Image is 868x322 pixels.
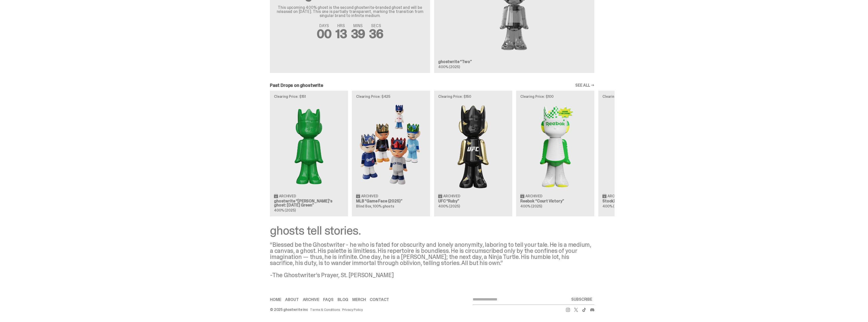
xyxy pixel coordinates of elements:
[270,308,308,311] div: © 2025 ghostwrite inc
[351,24,365,28] span: MINS
[276,6,424,18] p: This upcoming 400% ghost is the second ghostwrite-branded ghost and will be released on [DATE]. T...
[602,204,624,209] span: 400% (2025)
[352,298,366,302] a: Merch
[274,199,344,207] h3: ghostwrite “[PERSON_NAME]'s ghost: [DATE] Green”
[351,26,365,42] span: 39
[356,102,426,190] img: Game Face (2025)
[270,83,323,88] h2: Past Drops on ghostwrite
[270,242,594,278] div: “Blessed be the Ghostwriter - he who is fated for obscurity and lonely anonymity, laboring to tel...
[356,199,426,203] h3: MLB “Game Face (2025)”
[270,91,348,216] a: Clearing Price: $151 Schrödinger's ghost: Sunday Green Archived
[602,102,672,190] img: Campless
[438,102,508,190] img: Ruby
[303,298,319,302] a: Archive
[317,24,331,28] span: DAYS
[434,91,512,216] a: Clearing Price: $150 Ruby Archived
[270,298,281,302] a: Home
[323,298,333,302] a: FAQs
[342,308,363,311] a: Privacy Policy
[520,199,590,203] h3: Reebok “Court Victory”
[317,26,331,42] span: 00
[310,308,340,311] a: Terms & Conditions
[274,95,344,98] p: Clearing Price: $151
[438,199,508,203] h3: UFC “Ruby”
[443,194,460,198] span: Archived
[607,194,624,198] span: Archived
[336,26,347,42] span: 13
[369,24,383,28] span: SECS
[370,298,389,302] a: Contact
[369,26,383,42] span: 36
[274,208,296,213] span: 400% (2025)
[338,298,348,302] a: Blog
[569,294,594,305] button: SUBSCRIBE
[525,194,542,198] span: Archived
[598,91,676,216] a: Clearing Price: $250 Campless Archived
[373,204,394,209] span: 100% ghosts
[270,224,594,237] div: ghosts tell stories.
[274,102,344,190] img: Schrödinger's ghost: Sunday Green
[279,194,296,198] span: Archived
[602,95,672,98] p: Clearing Price: $250
[356,95,426,98] p: Clearing Price: $425
[520,204,542,209] span: 400% (2025)
[520,95,590,98] p: Clearing Price: $100
[516,91,594,216] a: Clearing Price: $100 Court Victory Archived
[438,60,590,64] h3: ghostwrite “Two”
[361,194,378,198] span: Archived
[575,83,594,87] a: SEE ALL →
[602,199,672,203] h3: StockX “Campless”
[352,91,430,216] a: Clearing Price: $425 Game Face (2025) Archived
[438,204,460,209] span: 400% (2025)
[356,204,372,209] span: Blind Box,
[336,24,347,28] span: HRS
[285,298,299,302] a: About
[520,102,590,190] img: Court Victory
[438,65,460,69] span: 400% (2025)
[438,95,508,98] p: Clearing Price: $150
